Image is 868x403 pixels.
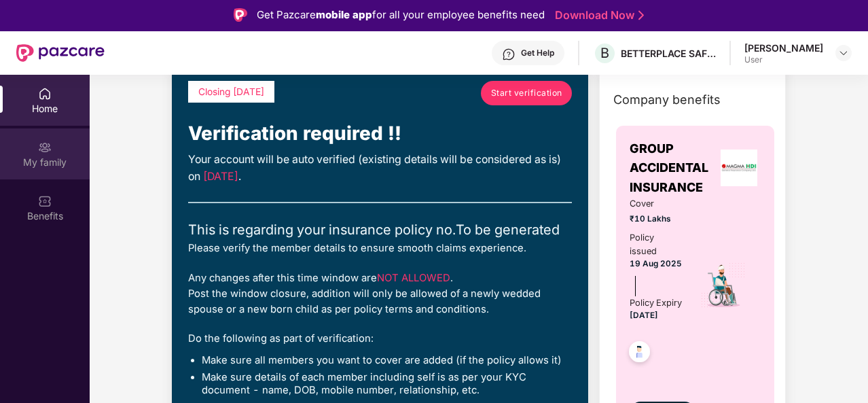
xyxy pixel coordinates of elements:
div: This is regarding your insurance policy no. To be generated [188,220,572,241]
img: insurerLogo [721,150,757,186]
div: [PERSON_NAME] [744,41,823,54]
a: Start verification [481,81,572,105]
span: Closing [DATE] [198,86,264,97]
span: [DATE] [203,170,238,183]
span: NOT ALLOWED [377,272,450,284]
div: Get Help [521,48,554,58]
div: Get Pazcare for all your employee benefits need [257,7,545,23]
img: svg+xml;base64,PHN2ZyBpZD0iSG9tZSIgeG1sbnM9Imh0dHA6Ly93d3cudzMub3JnLzIwMDAvc3ZnIiB3aWR0aD0iMjAiIG... [38,87,52,101]
span: B [600,45,609,61]
strong: mobile app [316,8,372,21]
img: Stroke [638,8,644,22]
div: Your account will be auto verified (existing details will be considered as is) on . [188,152,572,186]
img: svg+xml;base64,PHN2ZyB4bWxucz0iaHR0cDovL3d3dy53My5vcmcvMjAwMC9zdmciIHdpZHRoPSI0OC45NDMiIGhlaWdodD... [623,337,656,370]
img: Logo [234,8,247,22]
img: svg+xml;base64,PHN2ZyBpZD0iQmVuZWZpdHMiIHhtbG5zPSJodHRwOi8vd3d3LnczLm9yZy8yMDAwL3N2ZyIgd2lkdGg9Ij... [38,194,52,208]
span: Start verification [491,86,562,99]
span: Company benefits [613,90,721,109]
a: Download Now [555,8,640,22]
div: Policy issued [630,231,682,258]
span: 19 Aug 2025 [630,259,682,268]
span: Cover [630,197,682,211]
img: svg+xml;base64,PHN2ZyB3aWR0aD0iMjAiIGhlaWdodD0iMjAiIHZpZXdCb3g9IjAgMCAyMCAyMCIgZmlsbD0ibm9uZSIgeG... [38,141,52,154]
div: Any changes after this time window are . Post the window closure, addition will only be allowed o... [188,270,572,318]
img: svg+xml;base64,PHN2ZyBpZD0iRHJvcGRvd24tMzJ4MzIiIHhtbG5zPSJodHRwOi8vd3d3LnczLm9yZy8yMDAwL3N2ZyIgd2... [838,48,849,58]
div: Please verify the member details to ensure smooth claims experience. [188,241,572,256]
img: icon [700,262,746,309]
div: Do the following as part of verification: [188,331,572,347]
li: Make sure all members you want to cover are added (if the policy allows it) [202,354,572,368]
span: [DATE] [630,311,658,320]
img: svg+xml;base64,PHN2ZyBpZD0iSGVscC0zMngzMiIgeG1sbnM9Imh0dHA6Ly93d3cudzMub3JnLzIwMDAvc3ZnIiB3aWR0aD... [502,48,516,61]
div: BETTERPLACE SAFETY SOLUTIONS PRIVATE LIMITED [621,47,716,60]
span: ₹10 Lakhs [630,213,682,226]
img: New Pazcare Logo [16,44,105,62]
div: Verification required !! [188,119,572,149]
div: Policy Expiry [630,296,682,310]
div: User [744,54,823,65]
li: Make sure details of each member including self is as per your KYC document - name, DOB, mobile n... [202,371,572,398]
span: GROUP ACCIDENTAL INSURANCE [630,139,717,197]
